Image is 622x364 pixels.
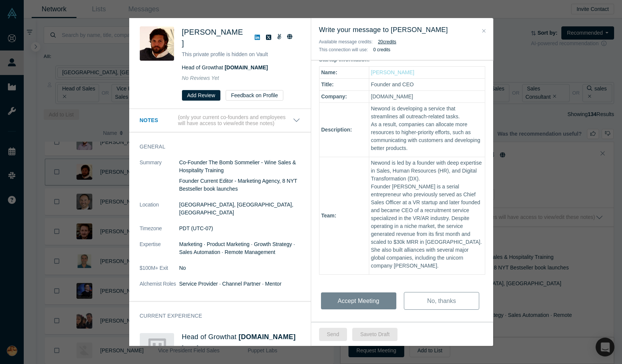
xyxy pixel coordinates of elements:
dd: PDT (UTC-07) [179,225,300,232]
p: Co-Founder The Bomb Sommelier - Wine Sales & Hospitality Training [179,159,300,174]
dd: Service Provider · Channel Partner · Mentor [179,280,300,288]
button: Send [319,328,347,341]
a: [DOMAIN_NAME] [238,333,296,341]
span: No Reviews Yet [182,75,219,81]
button: Close [480,27,488,35]
button: Add Review [182,90,221,101]
a: [DOMAIN_NAME] [225,64,268,70]
div: [DATE] - Present [182,344,300,352]
p: Founder Current Editor - Marketing Agency, 8 NYT Bestseller book launches [179,177,300,193]
h3: Write your message to [PERSON_NAME] [319,25,485,35]
button: Notes (only your current co-founders and employees will have access to view/edit these notes) [140,114,300,127]
h3: Notes [140,116,177,124]
h4: Head of Growth at [182,333,300,341]
dt: Summary [140,159,179,201]
dd: No [179,264,300,272]
h3: General [140,143,290,151]
img: William Wickey's Profile Image [140,26,174,61]
span: [PERSON_NAME] [182,28,243,47]
dt: $100M+ Exit [140,264,179,280]
button: Feedback on Profile [226,90,283,101]
span: Available message credits: [319,39,373,44]
p: This private profile is hidden on Vault [182,50,300,58]
h3: Current Experience [140,312,290,320]
dd: [GEOGRAPHIC_DATA], [GEOGRAPHIC_DATA], [GEOGRAPHIC_DATA] [179,201,300,217]
p: (only your current co-founders and employees will have access to view/edit these notes) [178,114,292,127]
dt: Expertise [140,240,179,264]
button: 20credits [378,38,396,46]
dt: Timezone [140,225,179,240]
span: Head of Growth at [182,64,268,70]
b: 0 credits [373,47,390,52]
dt: Location [140,201,179,225]
button: Saveto Draft [352,328,397,341]
span: This connection will use: [319,47,368,52]
dt: Alchemist Roles [140,280,179,296]
span: Marketing · Product Marketing · Growth Strategy · Sales Automation · Remote Management [179,241,295,255]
